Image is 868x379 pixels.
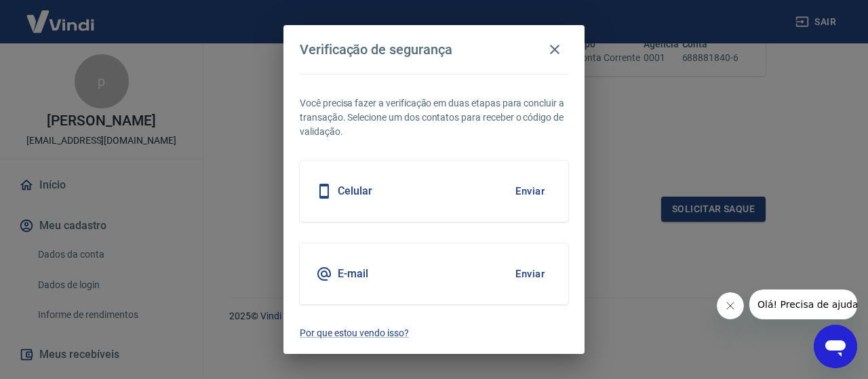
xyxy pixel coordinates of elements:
[300,41,452,58] h4: Verificação de segurança
[338,184,372,198] h5: Celular
[814,325,857,368] iframe: Botão para abrir a janela de mensagens
[508,177,552,205] button: Enviar
[300,96,568,139] p: Você precisa fazer a verificação em duas etapas para concluir a transação. Selecione um dos conta...
[8,9,114,20] span: Olá! Precisa de ajuda?
[300,326,568,340] a: Por que estou vendo isso?
[717,292,744,319] iframe: Fechar mensagem
[749,290,857,319] iframe: Mensagem da empresa
[508,260,552,288] button: Enviar
[338,267,368,281] h5: E-mail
